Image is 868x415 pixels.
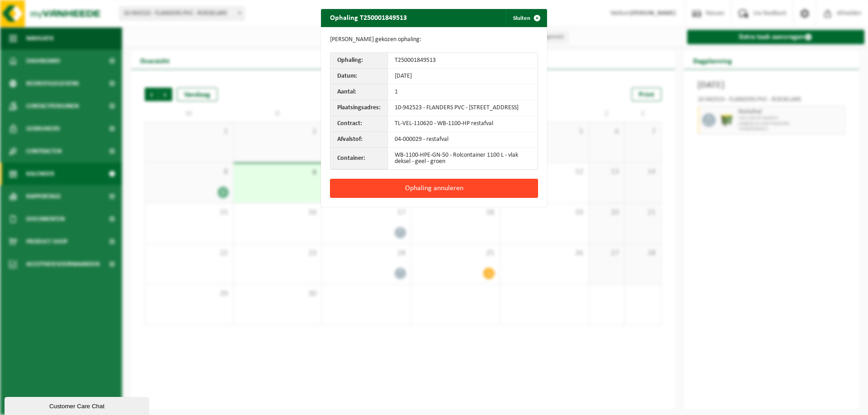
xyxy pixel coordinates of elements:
th: Container: [330,148,388,169]
td: 1 [388,84,538,100]
button: Sluiten [506,9,546,27]
th: Aantal: [330,84,388,100]
h2: Ophaling T250001849513 [321,9,416,26]
th: Plaatsingsadres: [330,100,388,116]
td: TL-VEL-110620 - WB-1100-HP restafval [388,116,538,132]
th: Afvalstof: [330,132,388,148]
td: [DATE] [388,69,538,84]
p: [PERSON_NAME] gekozen ophaling: [330,36,538,43]
td: 10-942523 - FLANDERS PVC - [STREET_ADDRESS] [388,100,538,116]
th: Ophaling: [330,53,388,69]
button: Ophaling annuleren [330,179,538,198]
td: 04-000029 - restafval [388,132,538,148]
th: Contract: [330,116,388,132]
td: WB-1100-HPE-GN-50 - Rolcontainer 1100 L - vlak deksel - geel - groen [388,148,538,169]
td: T250001849513 [388,53,538,69]
th: Datum: [330,69,388,84]
iframe: chat widget [5,395,151,415]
